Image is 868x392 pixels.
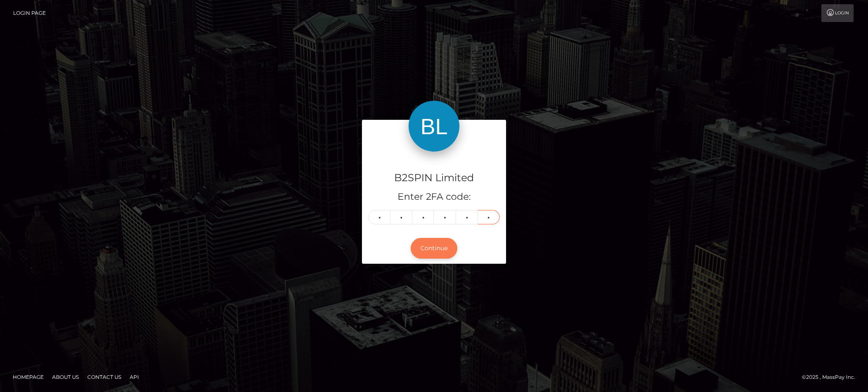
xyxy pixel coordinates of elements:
a: Homepage [9,370,47,384]
a: Login Page [13,4,46,22]
a: About Us [49,370,82,384]
a: Contact Us [84,370,125,384]
button: Continue [411,238,457,259]
a: Login [821,4,854,22]
h5: Enter 2FA code: [368,190,500,204]
a: API [126,370,142,384]
img: B2SPIN Limited [409,101,459,152]
h4: B2SPIN Limited [368,171,500,185]
div: © 2025 , MassPay Inc. [802,373,862,382]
